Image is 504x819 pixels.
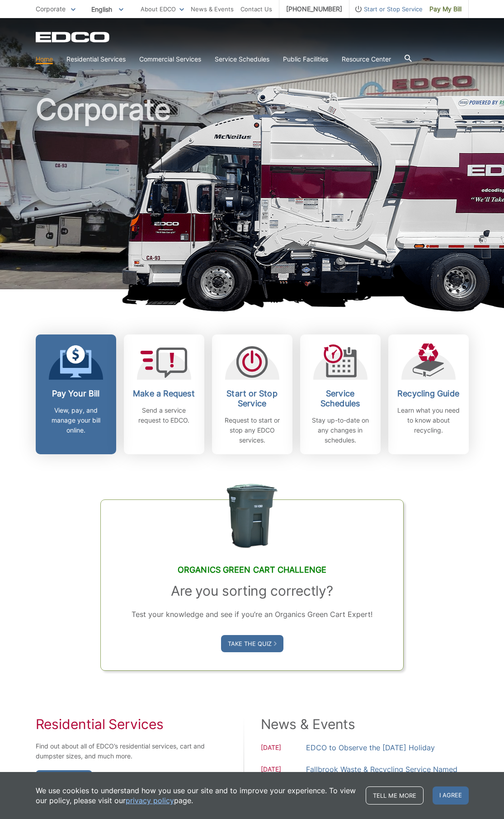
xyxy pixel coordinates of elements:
[261,764,306,788] span: [DATE]
[283,54,328,64] a: Public Facilities
[66,54,126,64] a: Residential Services
[42,389,109,399] h2: Pay Your Bill
[261,716,469,732] h2: News & Events
[141,4,184,14] a: About EDCO
[429,4,462,14] span: Pay My Bill
[119,583,385,599] h3: Are you sorting correctly?
[306,741,435,754] a: EDCO to Observe the [DATE] Holiday
[215,54,269,64] a: Service Schedules
[36,54,53,64] a: Home
[36,5,66,13] span: Corporate
[124,334,204,454] a: Make a Request Send a service request to EDCO.
[139,54,201,64] a: Commercial Services
[306,763,469,788] a: Fallbrook Waste & Recycling Service Named Business of the Year
[240,4,272,14] a: Contact Us
[131,405,198,425] p: Send a service request to EDCO.
[36,32,111,42] a: EDCD logo. Return to the homepage.
[36,716,206,732] h2: Residential Services
[36,741,206,761] p: Find out about all of EDCO’s residential services, cart and dumpster sizes, and much more.
[395,389,462,399] h2: Recycling Guide
[36,786,357,805] p: We use cookies to understand how you use our site and to improve your experience. To view our pol...
[119,565,385,575] h2: Organics Green Cart Challenge
[126,795,174,805] a: privacy policy
[261,743,306,754] span: [DATE]
[191,4,234,14] a: News & Events
[36,334,116,454] a: Pay Your Bill View, pay, and manage your bill online.
[219,415,286,445] p: Request to start or stop any EDCO services.
[388,334,469,454] a: Recycling Guide Learn what you need to know about recycling.
[42,405,109,435] p: View, pay, and manage your bill online.
[342,54,391,64] a: Resource Center
[85,2,130,17] span: English
[119,608,385,621] p: Test your knowledge and see if you’re an Organics Green Cart Expert!
[131,389,198,399] h2: Make a Request
[219,389,286,409] h2: Start or Stop Service
[36,770,92,787] a: Learn More
[300,334,381,454] a: Service Schedules Stay up-to-date on any changes in schedules.
[433,786,469,805] span: I agree
[307,389,374,409] h2: Service Schedules
[36,95,469,293] h1: Corporate
[395,405,462,435] p: Learn what you need to know about recycling.
[307,415,374,445] p: Stay up-to-date on any changes in schedules.
[221,635,283,652] a: Take the Quiz
[366,786,424,805] a: Tell me more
